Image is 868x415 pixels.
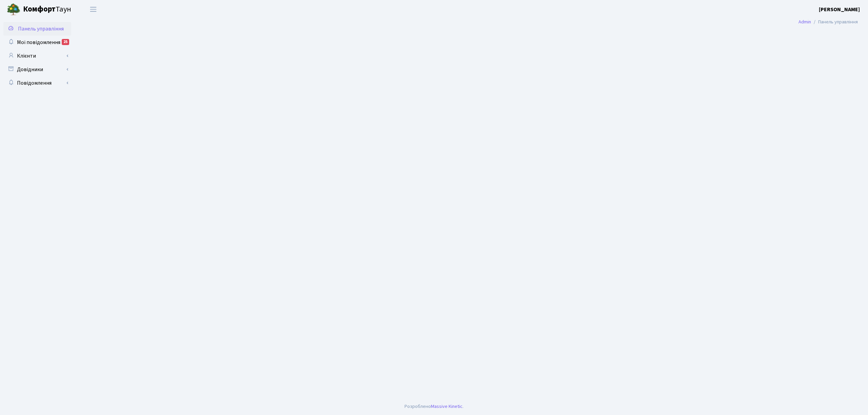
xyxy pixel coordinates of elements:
a: [PERSON_NAME] [819,5,860,14]
a: Мої повідомлення25 [3,36,71,49]
a: Панель управління [3,22,71,36]
div: 25 [62,39,69,45]
a: Довідники [3,63,71,76]
b: [PERSON_NAME] [819,6,860,13]
a: Admin [798,18,811,25]
a: Повідомлення [3,76,71,90]
span: Панель управління [18,25,64,33]
nav: breadcrumb [788,15,868,29]
a: Клієнти [3,49,71,63]
span: Мої повідомлення [17,39,60,46]
a: Massive Kinetic [431,403,462,410]
span: Таун [23,4,71,15]
b: Комфорт [23,4,56,15]
button: Переключити навігацію [85,4,102,15]
img: logo.png [7,3,20,16]
div: Розроблено . [405,403,463,410]
li: Панель управління [811,18,858,26]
